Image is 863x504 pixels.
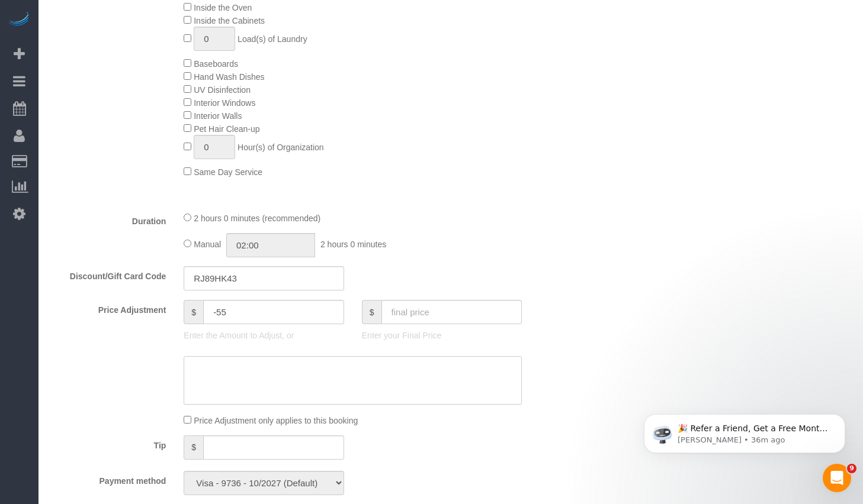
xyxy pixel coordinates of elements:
[362,329,522,341] p: Enter your Final Price
[194,167,262,177] span: Same Day Service
[41,435,175,451] label: Tip
[238,34,307,44] span: Load(s) of Laundry
[626,389,863,472] iframe: Intercom notifications message
[184,300,203,324] span: $
[823,464,851,492] iframe: Intercom live chat
[194,416,358,425] span: Price Adjustment only applies to this booking
[41,211,175,227] label: Duration
[7,12,31,28] img: Automaid Logo
[238,143,324,152] span: Hour(s) of Organization
[194,72,264,82] span: Hand Wash Dishes
[194,240,221,249] span: Manual
[41,266,175,282] label: Discount/Gift Card Code
[194,85,251,95] span: UV Disinfection
[194,59,238,69] span: Baseboards
[184,435,203,460] span: $
[184,329,344,341] p: Enter the Amount to Adjust, or
[847,464,856,473] span: 9
[362,300,381,324] span: $
[194,98,255,108] span: Interior Windows
[41,471,175,487] label: Payment method
[320,240,386,249] span: 2 hours 0 minutes
[41,300,175,316] label: Price Adjustment
[194,214,320,223] span: 2 hours 0 minutes (recommended)
[194,16,265,25] span: Inside the Cabinets
[194,3,252,12] span: Inside the Oven
[194,124,259,134] span: Pet Hair Clean-up
[194,111,242,121] span: Interior Walls
[381,300,522,324] input: final price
